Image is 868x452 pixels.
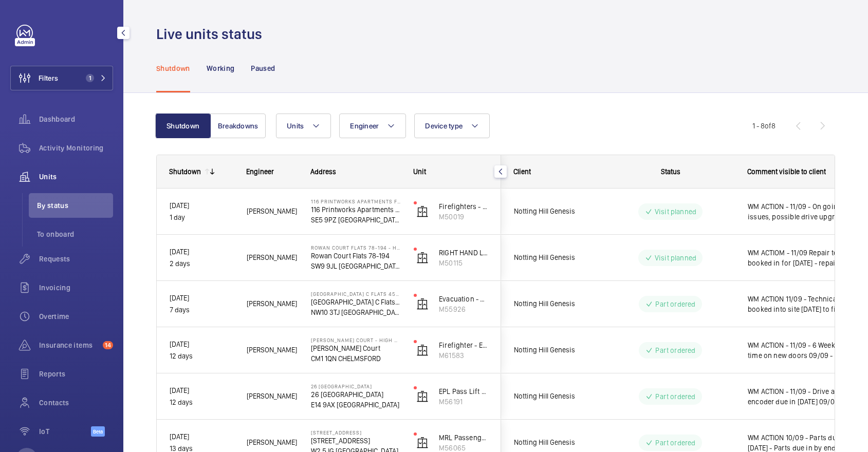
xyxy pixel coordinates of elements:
p: 7 days [170,304,233,316]
p: [DATE] [170,431,233,443]
span: Beta [91,426,105,437]
span: Reports [39,369,113,379]
div: Shutdown [169,167,201,176]
h1: Live units status [156,25,268,44]
p: 26 [GEOGRAPHIC_DATA] [311,389,400,400]
p: RIGHT HAND LIFT [439,248,488,258]
p: [PERSON_NAME] Court - High Risk Building [311,337,400,343]
span: IoT [39,426,91,437]
p: Firefighter - EPL Passenger Lift [439,340,488,350]
p: M61583 [439,350,488,361]
p: Working [207,63,234,73]
p: Visit planned [655,206,696,217]
div: Unit [413,167,489,176]
span: Units [287,122,304,130]
p: 1 day [170,212,233,223]
p: M55926 [439,304,488,314]
span: Notting Hill Genesis [514,205,593,217]
button: Device type [414,114,490,138]
p: Shutdown [156,63,190,73]
p: [DATE] [170,200,233,212]
span: [PERSON_NAME] [247,437,298,448]
p: [STREET_ADDRESS] [311,436,400,446]
span: Device type [425,122,463,130]
span: Contacts [39,398,113,408]
span: Notting Hill Genesis [514,252,593,263]
button: Units [276,114,331,138]
p: 116 Printworks Apartments Flats 1-65 [311,204,400,215]
span: WM ACTION - 11/09 - 6 Week lead time on new doors 09/09 - Quote submitted and accepted parts bein... [748,340,854,361]
span: By status [37,200,113,211]
img: elevator.svg [416,252,429,264]
p: [DATE] [170,338,233,350]
span: Filters [39,73,58,83]
p: MRL Passenger Lift SELE [439,432,488,443]
p: E14 9AX [GEOGRAPHIC_DATA] [311,400,400,410]
p: NW10 3TJ [GEOGRAPHIC_DATA] [311,307,400,317]
span: [PERSON_NAME] [247,298,298,310]
p: Part ordered [655,345,695,355]
p: M50019 [439,212,488,222]
span: WM ACTION - 11/09 - On going issues, possible drive upgrade required [748,201,854,222]
span: Engineer [246,167,274,176]
span: WM ACTIOM - 11/09 Repair team booked in for [DATE] - repair team required, safety gear engaged 10... [748,248,854,268]
span: [PERSON_NAME] [247,390,298,402]
p: Evacuation - EPL No 4 Flats 45-101 R/h [439,294,488,304]
button: Breakdowns [210,114,266,138]
span: of [765,122,771,130]
p: [STREET_ADDRESS] [311,429,400,436]
p: [DATE] [170,385,233,397]
img: elevator.svg [416,298,429,310]
span: WM ACTION 11/09 - Technical booked into site [DATE] to fit new drive 10/09 - Drive received 09/09... [748,294,854,314]
span: Activity Monitoring [39,143,113,153]
p: Part ordered [655,391,695,402]
p: 12 days [170,397,233,408]
span: 1 [86,74,94,82]
p: M50115 [439,258,488,268]
p: Firefighters - EPL Flats 1-65 No 1 [439,201,488,212]
p: Rowan Court Flats 78-194 - High Risk Building [311,244,400,251]
span: Notting Hill Genesis [514,437,593,448]
span: Engineer [350,122,379,130]
p: Part ordered [655,299,695,309]
span: Status [661,167,680,176]
span: 14 [103,341,113,349]
span: Notting Hill Genesis [514,344,593,356]
p: [GEOGRAPHIC_DATA] C Flats 45-101 [311,297,400,307]
span: Overtime [39,311,113,322]
span: To onboard [37,229,113,239]
img: elevator.svg [416,344,429,356]
button: Shutdown [155,114,211,138]
p: Rowan Court Flats 78-194 [311,251,400,261]
p: 12 days [170,350,233,362]
p: 26 [GEOGRAPHIC_DATA] [311,383,400,389]
span: Dashboard [39,114,113,124]
span: [PERSON_NAME] [247,205,298,217]
button: Engineer [339,114,406,138]
p: 2 days [170,258,233,270]
span: Notting Hill Genesis [514,298,593,310]
span: Client [513,167,531,176]
span: Requests [39,254,113,264]
span: Insurance items [39,340,99,350]
p: [DATE] [170,246,233,258]
span: Units [39,172,113,182]
span: Address [310,167,336,176]
p: [GEOGRAPHIC_DATA] C Flats 45-101 - High Risk Building [311,291,400,297]
p: [DATE] [170,292,233,304]
span: 1 - 8 8 [752,122,775,129]
p: [PERSON_NAME] Court [311,343,400,353]
p: SW9 9JL [GEOGRAPHIC_DATA] [311,261,400,271]
p: Part ordered [655,438,695,448]
p: SE5 9PZ [GEOGRAPHIC_DATA] [311,215,400,225]
span: WM ACTION - 11/09 - Drive and encoder due in [DATE] 09/09 - Parts due in next week 08/09 - 5-7 Wo... [748,386,854,407]
span: [PERSON_NAME] [247,344,298,356]
p: CM1 1QN CHELMSFORD [311,353,400,364]
img: elevator.svg [416,205,429,218]
img: elevator.svg [416,437,429,449]
p: M56191 [439,397,488,407]
img: elevator.svg [416,390,429,403]
p: Visit planned [655,253,696,263]
span: [PERSON_NAME] [247,252,298,263]
p: 116 Printworks Apartments Flats 1-65 - High Risk Building [311,198,400,204]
